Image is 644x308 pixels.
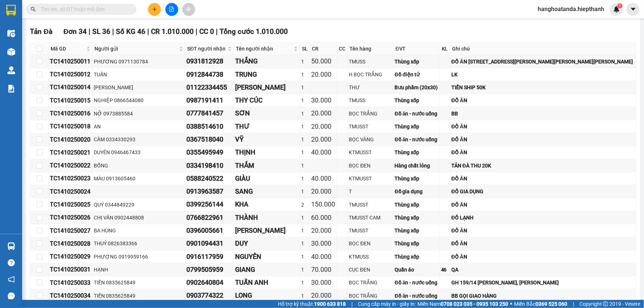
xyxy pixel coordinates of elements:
[49,237,93,250] td: TC1410250028
[301,70,309,79] div: 1
[50,70,91,79] div: TC1410250012
[395,148,438,156] div: Thùng xốp
[234,94,300,107] td: THY CÚC
[349,148,392,156] div: KTMUSST
[451,162,635,170] div: TẢN ĐÀ THU 20K
[603,301,608,307] span: copyright
[349,226,392,235] div: TMUSST
[50,96,91,105] div: TC1410250015
[311,186,336,197] div: 20.000
[94,292,184,300] div: TIỀN 0835625849
[94,135,184,143] div: CẦM 0334330293
[451,135,635,143] div: ĐỒ ĂN
[349,70,392,79] div: H BỌC TRẮNG
[451,266,635,274] div: QA
[186,95,232,105] div: 0987191411
[310,43,337,55] th: CR
[50,135,91,144] div: TC1410250020
[196,27,197,36] span: |
[94,96,184,104] div: NGHIỆP 0866544080
[94,58,184,66] div: PHƯƠNG 0971130784
[349,174,392,183] div: KTMUSST
[186,82,232,93] div: 01122334455
[94,70,184,79] div: TUẤN
[235,69,299,80] div: TRUNG
[451,122,635,131] div: ĐỒ ĂN
[186,69,232,80] div: 0912844738
[235,212,299,223] div: THÀNH
[50,278,91,287] div: TC1410250033
[349,162,392,170] div: BỌC ĐEN
[395,110,438,118] div: Đồ ăn - nước uống
[234,159,300,172] td: THẮM
[112,27,114,36] span: |
[311,173,336,184] div: 40.000
[49,133,93,146] td: TC1410250020
[301,96,309,104] div: 1
[185,198,234,211] td: 0399256144
[49,250,93,263] td: TC1410250029
[49,55,93,68] td: TC1410250011
[451,214,635,222] div: ĐỒ LẠNH
[185,237,234,250] td: 0901094431
[235,82,299,93] div: [PERSON_NAME]
[234,250,300,263] td: NGUYÊN
[395,266,438,274] div: Quần áo
[451,110,635,118] div: BB
[619,3,621,8] span: 1
[50,239,91,248] div: TC1410250028
[514,300,567,308] span: Miền Bắc
[301,122,309,131] div: 1
[301,253,309,261] div: 1
[186,277,232,288] div: 0902640804
[7,85,15,93] img: solution-icon
[301,110,309,118] div: 1
[301,239,309,248] div: 1
[49,107,93,120] td: TC1410250016
[235,186,299,197] div: SANG
[49,263,93,276] td: TC1410250031
[7,66,15,74] img: warehouse-icon
[395,70,438,79] div: Đồ điện tử
[51,45,85,53] span: Mã GD
[235,225,299,236] div: [PERSON_NAME]
[311,95,336,105] div: 30.000
[234,276,300,289] td: TUẤN ANH
[395,58,438,66] div: Thùng xốp
[234,237,300,250] td: DUY
[349,83,392,91] div: THƯ
[235,290,299,301] div: LONG
[451,253,635,261] div: ĐỒ ĂN
[314,301,346,307] strong: 1900 633 818
[395,239,438,248] div: Thùng xốp
[182,3,195,16] button: aim
[235,121,299,132] div: THƯ
[186,264,232,275] div: 0799505959
[147,27,149,36] span: |
[535,301,567,307] strong: 0369 525 060
[311,225,336,236] div: 20.000
[311,121,336,132] div: 20.000
[301,162,309,170] div: 1
[349,266,392,274] div: CỤC ĐEN
[337,43,348,55] th: CC
[165,3,178,16] button: file-add
[186,290,232,301] div: 0903774322
[451,187,635,195] div: ĐỒ GIA DỤNG
[49,94,93,107] td: TC1410250015
[49,185,93,198] td: TC1410250024
[301,187,309,195] div: 1
[234,211,300,224] td: THÀNH
[235,160,299,171] div: THẮM
[349,292,392,300] div: BỌC TRẮNG
[358,300,416,308] span: Cung cấp máy in - giấy in:
[94,83,184,91] div: [PERSON_NAME]
[451,201,635,209] div: ĐỒ ĂN
[186,56,232,66] div: 0931812928
[395,162,438,170] div: Hàng chất lỏng
[185,172,234,185] td: 0588240522
[301,201,309,209] div: 2
[50,83,91,92] div: TC1410250014
[235,199,299,210] div: KHA
[234,185,300,198] td: SANG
